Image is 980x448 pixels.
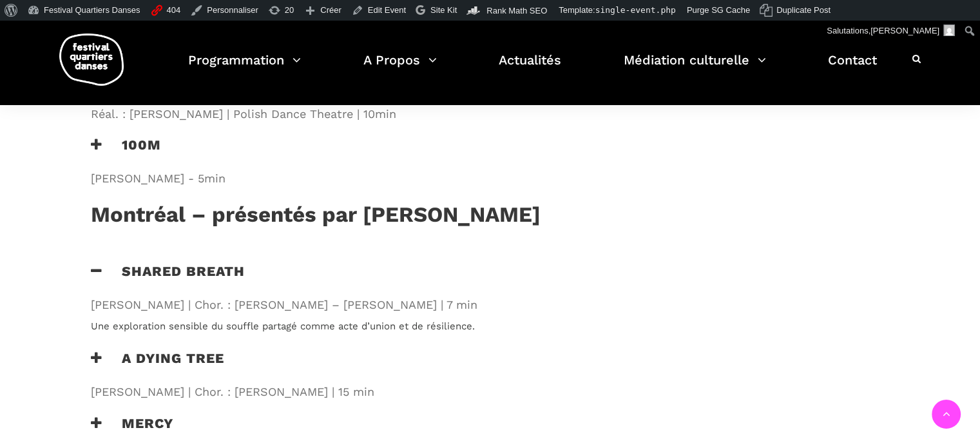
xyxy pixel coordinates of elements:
[870,26,939,35] span: [PERSON_NAME]
[91,350,224,382] h3: A Dying Tree
[91,263,245,295] h3: Shared Breath
[188,49,301,87] a: Programmation
[91,137,161,169] h3: 100m
[91,296,599,315] span: [PERSON_NAME] | Chor. : [PERSON_NAME] – [PERSON_NAME] | 7 min
[363,49,437,87] a: A Propos
[624,49,766,87] a: Médiation culturelle
[822,21,960,41] a: Salutations,
[91,202,541,234] h3: Montréal – présentés par [PERSON_NAME]
[59,34,124,86] img: logo-fqd-med
[828,49,877,87] a: Contact
[91,415,173,447] h3: Mercy
[91,383,599,402] span: [PERSON_NAME] | Chor. : [PERSON_NAME] | 15 min
[91,170,599,188] span: [PERSON_NAME] - 5min
[91,105,599,124] span: Réal. : [PERSON_NAME] | Polish Dance Theatre | 10min
[91,320,475,332] span: Une exploration sensible du souffle partagé comme acte d’union et de résilience.
[486,6,547,15] span: Rank Math SEO
[595,5,676,15] span: single-event.php
[430,5,457,15] span: Site Kit
[499,49,561,87] a: Actualités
